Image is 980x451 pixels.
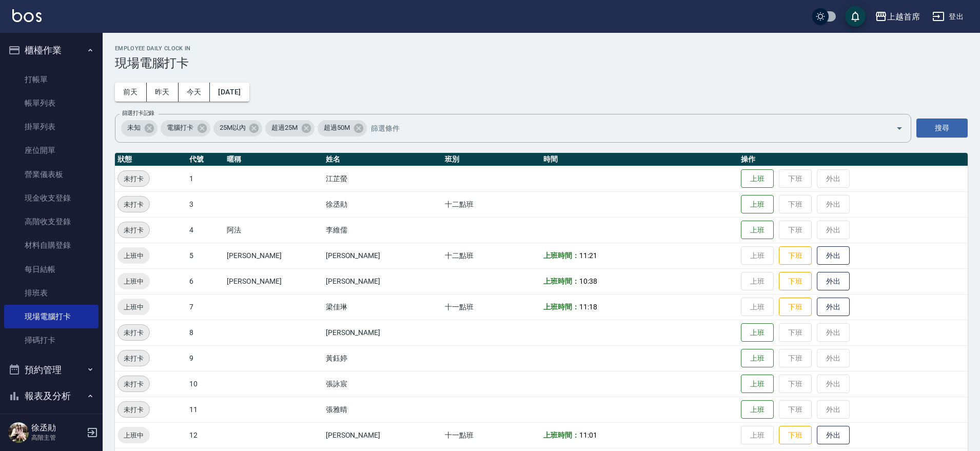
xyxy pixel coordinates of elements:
[741,349,774,368] button: 上班
[741,375,774,394] button: 上班
[4,258,99,281] a: 每日結帳
[817,298,850,317] button: 外出
[115,56,968,70] h3: 現場電腦打卡
[442,153,541,166] th: 班別
[31,423,84,433] h5: 徐丞勛
[31,433,84,442] p: 高階主管
[845,6,866,27] button: save
[265,120,315,136] div: 超過25M
[122,109,154,117] label: 篩選打卡記錄
[4,357,99,383] button: 預約管理
[323,268,442,294] td: [PERSON_NAME]
[779,298,812,317] button: 下班
[117,302,150,312] span: 上班中
[817,426,850,445] button: 外出
[187,191,224,217] td: 3
[179,83,210,102] button: 今天
[187,217,224,243] td: 4
[224,243,323,268] td: [PERSON_NAME]
[4,414,99,437] a: 報表目錄
[12,9,42,22] img: Logo
[117,276,150,287] span: 上班中
[187,422,224,448] td: 12
[4,281,99,305] a: 排班表
[871,6,924,27] button: 上越首席
[265,123,304,133] span: 超過25M
[118,404,149,415] span: 未打卡
[118,225,149,236] span: 未打卡
[543,431,579,439] b: 上班時間：
[323,345,442,371] td: 黃鈺婷
[187,153,224,166] th: 代號
[117,430,150,441] span: 上班中
[741,169,774,188] button: 上班
[121,123,147,133] span: 未知
[187,166,224,191] td: 1
[442,422,541,448] td: 十一點班
[187,294,224,320] td: 7
[115,45,968,52] h2: Employee Daily Clock In
[741,400,774,419] button: 上班
[442,294,541,320] td: 十一點班
[224,217,323,243] td: 阿法
[887,10,920,23] div: 上越首席
[323,371,442,397] td: 張詠宸
[224,268,323,294] td: [PERSON_NAME]
[4,233,99,257] a: 材料自購登錄
[442,243,541,268] td: 十二點班
[117,250,150,261] span: 上班中
[579,277,597,285] span: 10:38
[147,83,179,102] button: 昨天
[579,303,597,311] span: 11:18
[118,173,149,184] span: 未打卡
[779,426,812,445] button: 下班
[323,243,442,268] td: [PERSON_NAME]
[4,68,99,91] a: 打帳單
[323,422,442,448] td: [PERSON_NAME]
[8,422,29,443] img: Person
[741,323,774,342] button: 上班
[368,119,878,137] input: 篩選條件
[121,120,158,136] div: 未知
[779,246,812,265] button: 下班
[118,199,149,210] span: 未打卡
[891,120,908,136] button: Open
[741,195,774,214] button: 上班
[213,120,263,136] div: 25M以內
[323,153,442,166] th: 姓名
[543,277,579,285] b: 上班時間：
[118,327,149,338] span: 未打卡
[543,251,579,260] b: 上班時間：
[4,115,99,139] a: 掛單列表
[579,431,597,439] span: 11:01
[323,294,442,320] td: 梁佳琳
[543,303,579,311] b: 上班時間：
[4,91,99,115] a: 帳單列表
[118,353,149,364] span: 未打卡
[579,251,597,260] span: 11:21
[224,153,323,166] th: 暱稱
[4,210,99,233] a: 高階收支登錄
[779,272,812,291] button: 下班
[4,139,99,162] a: 座位開單
[318,123,356,133] span: 超過50M
[187,320,224,345] td: 8
[741,221,774,240] button: 上班
[4,163,99,186] a: 營業儀表板
[187,268,224,294] td: 6
[928,7,968,26] button: 登出
[318,120,367,136] div: 超過50M
[738,153,968,166] th: 操作
[115,153,187,166] th: 狀態
[323,320,442,345] td: [PERSON_NAME]
[323,397,442,422] td: 張雅晴
[916,119,968,138] button: 搜尋
[118,379,149,389] span: 未打卡
[210,83,249,102] button: [DATE]
[541,153,738,166] th: 時間
[161,123,200,133] span: 電腦打卡
[323,191,442,217] td: 徐丞勛
[187,243,224,268] td: 5
[187,345,224,371] td: 9
[213,123,252,133] span: 25M以內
